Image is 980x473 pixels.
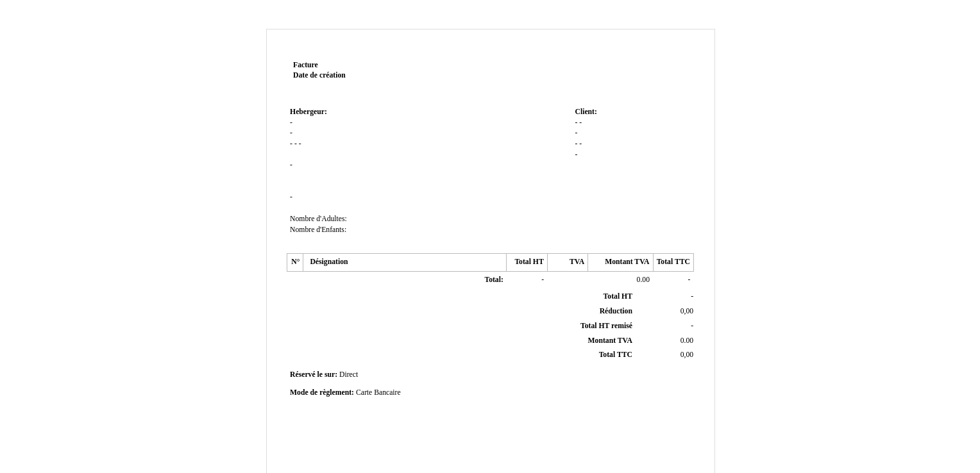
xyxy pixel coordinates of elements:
[290,388,354,397] span: Mode de règlement:
[599,351,632,359] span: Total TTC
[680,351,693,359] span: 0,00
[356,388,401,397] span: Carte Bancaire
[290,129,292,137] span: -
[299,140,301,148] span: -
[290,226,346,234] span: Nombre d'Enfants:
[290,370,323,379] span: Réservé le
[290,108,327,116] span: Hebergeur:
[637,276,650,284] span: 0.00
[287,254,303,272] th: N°
[541,276,544,284] span: -
[653,254,693,272] th: Total TTC
[290,193,292,201] span: -
[588,254,653,272] th: Montant TVA
[547,254,587,272] th: TVA
[575,129,577,137] span: -
[580,322,632,330] span: Total HT remisé
[293,71,346,79] strong: Date de création
[484,276,503,284] span: Total:
[293,61,318,69] span: Facture
[680,336,693,345] span: 0.00
[575,151,577,159] span: -
[339,370,358,379] span: Direct
[507,254,547,272] th: Total HT
[294,140,297,148] span: -
[290,215,347,223] span: Nombre d'Adultes:
[680,307,693,315] span: 0,00
[588,336,632,345] span: Montant TVA
[290,119,292,127] span: -
[691,292,693,301] span: -
[604,292,632,301] span: Total HT
[579,140,582,148] span: -
[575,119,577,127] span: -
[579,119,582,127] span: -
[575,140,577,148] span: -
[691,322,693,330] span: -
[688,276,691,284] span: -
[303,254,507,272] th: Désignation
[325,370,337,379] span: sur:
[575,108,596,116] span: Client:
[290,140,292,148] span: -
[290,161,292,169] span: -
[600,307,632,315] span: Réduction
